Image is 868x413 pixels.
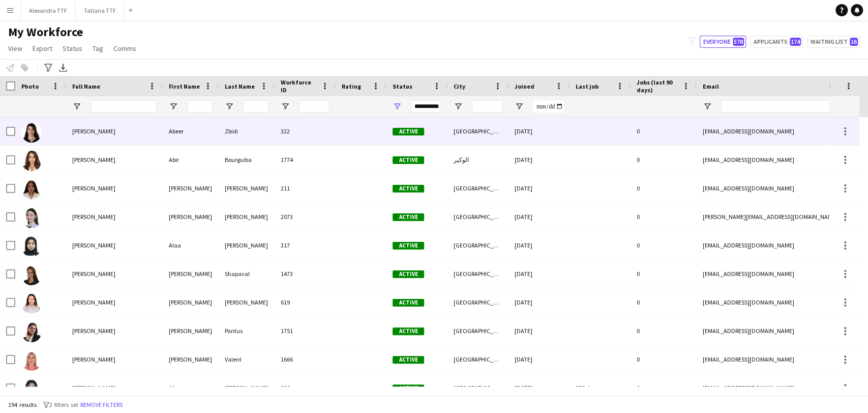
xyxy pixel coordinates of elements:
button: Open Filter Menu [703,102,712,111]
div: [GEOGRAPHIC_DATA] [447,345,508,373]
div: 0 [631,117,697,145]
app-action-btn: Advanced filters [42,62,54,74]
img: Abeer Zbidi [21,122,42,143]
button: Open Filter Menu [281,102,290,111]
div: 1751 [275,317,336,345]
span: Status [393,82,412,90]
span: Export [33,44,52,53]
button: Tatiana TTF [76,1,125,20]
div: [DATE] [508,260,570,288]
div: 1473 [275,260,336,288]
img: Alexandra Pantus [21,322,42,342]
img: Alesia Shapaval [21,265,42,285]
div: Aliaa [163,374,219,402]
div: الوكير [447,146,508,174]
span: [PERSON_NAME] [72,270,115,278]
span: Active [393,185,424,192]
div: 1666 [275,345,336,373]
div: [DATE] [508,231,570,259]
div: 196 [275,374,336,402]
div: [DATE] [508,288,570,316]
button: Open Filter Menu [454,102,463,111]
span: Joined [515,82,534,90]
div: [DATE] [508,345,570,373]
span: Status [63,44,82,53]
div: [PERSON_NAME] [163,317,219,345]
div: Abeer [163,117,219,145]
span: [PERSON_NAME] [72,355,115,363]
span: Comms [113,44,136,53]
div: [PERSON_NAME] [219,203,275,231]
div: Alaa [163,231,219,259]
span: Workforce ID [281,78,317,94]
img: Alexandra Navratilova [21,293,42,314]
div: 0 [631,174,697,202]
button: Everyone578 [700,36,746,48]
button: Waiting list16 [807,36,860,48]
input: Workforce ID Filter Input [299,100,330,113]
span: Active [393,356,424,364]
a: Tag [88,42,107,55]
div: [DATE] [508,374,570,402]
img: Abir Bourguiba [21,151,42,171]
div: 1774 [275,146,336,174]
div: [DATE] [508,117,570,145]
span: [PERSON_NAME] [72,241,115,249]
div: [PERSON_NAME] [163,203,219,231]
div: 619 [275,288,336,316]
img: Alexandra Valent [21,350,42,371]
span: Full Name [72,82,100,90]
div: [GEOGRAPHIC_DATA] [447,260,508,288]
span: Jobs (last 90 days) [637,78,678,94]
div: [GEOGRAPHIC_DATA] [447,117,508,145]
span: Active [393,384,424,392]
div: 317 [275,231,336,259]
input: Last Name Filter Input [243,100,268,113]
img: Adelina Surdu [21,208,42,228]
span: Active [393,156,424,164]
input: Joined Filter Input [533,100,563,113]
div: Zbidi [219,117,275,145]
div: [PERSON_NAME] [219,288,275,316]
input: Full Name Filter Input [91,100,157,113]
span: Active [393,270,424,278]
span: 2 filters set [49,401,78,408]
div: 0 [631,345,697,373]
div: [GEOGRAPHIC_DATA] [447,231,508,259]
div: 0 [631,374,697,402]
div: [PERSON_NAME] [219,374,275,402]
span: View [8,44,22,53]
div: [GEOGRAPHIC_DATA] [447,174,508,202]
span: First Name [169,82,200,90]
button: Open Filter Menu [225,102,234,111]
span: [PERSON_NAME] [72,213,115,221]
div: [PERSON_NAME] [163,288,219,316]
button: Applicants174 [750,36,803,48]
div: 0 [631,288,697,316]
div: [DATE] [508,317,570,345]
div: [DATE] [508,203,570,231]
button: Open Filter Menu [393,102,402,111]
img: Alaa Ibrahim [21,236,42,257]
div: [DATE] [508,174,570,202]
span: [PERSON_NAME] [72,327,115,335]
span: My Workforce [8,24,83,40]
span: 174 [790,38,801,46]
div: [PERSON_NAME] [219,174,275,202]
span: Photo [21,82,39,90]
span: [PERSON_NAME] [72,156,115,163]
button: Open Filter Menu [169,102,178,111]
div: [GEOGRAPHIC_DATA] [447,317,508,345]
span: [PERSON_NAME] [72,184,115,192]
div: 0 [631,317,697,345]
span: [PERSON_NAME] [72,127,115,135]
button: Open Filter Menu [515,102,524,111]
span: 578 [733,38,744,46]
div: 0 [631,203,697,231]
div: Bourguiba [219,146,275,174]
div: 0 [631,260,697,288]
span: City [454,82,465,90]
span: 16 [850,38,858,46]
span: Active [393,128,424,135]
div: 211 [275,174,336,202]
